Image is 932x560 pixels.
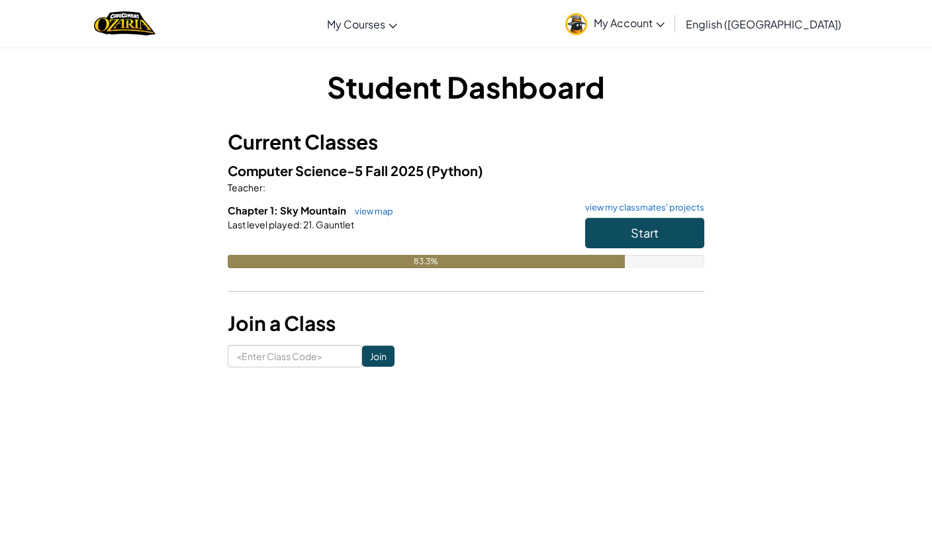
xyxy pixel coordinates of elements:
a: view map [348,206,393,216]
a: English ([GEOGRAPHIC_DATA]) [679,6,848,42]
a: My Account [559,3,671,44]
img: avatar [565,13,587,35]
span: Last level played [228,218,299,230]
h3: Current Classes [228,127,704,157]
input: <Enter Class Code> [228,345,362,367]
img: Home [94,10,156,37]
div: 83.3% [228,255,625,268]
span: : [263,181,265,193]
input: Join [362,346,395,367]
span: Chapter 1: Sky Mountain [228,204,348,216]
a: Ozaria by CodeCombat logo [94,10,156,37]
h1: Student Dashboard [228,66,704,107]
span: : [299,218,302,230]
h3: Join a Class [228,308,704,338]
span: Gauntlet [314,218,354,230]
button: Start [585,218,704,248]
a: view my classmates' projects [579,203,704,212]
span: English ([GEOGRAPHIC_DATA]) [686,17,841,31]
span: My Courses [327,17,385,31]
span: (Python) [426,162,483,179]
span: 21. [302,218,314,230]
span: My Account [594,16,665,30]
span: Teacher [228,181,263,193]
span: Start [631,225,659,240]
span: Computer Science-5 Fall 2025 [228,162,426,179]
a: My Courses [320,6,404,42]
